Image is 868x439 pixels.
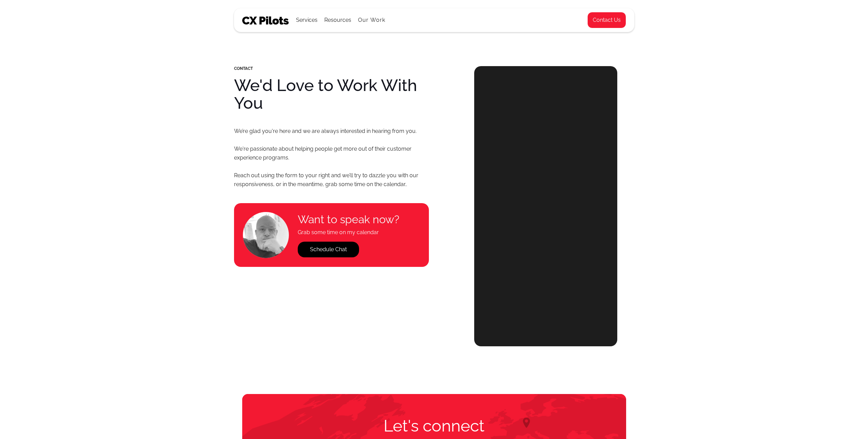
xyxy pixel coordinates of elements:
[347,416,521,435] h2: Let's connect
[358,17,386,23] a: Our Work
[298,242,359,257] a: Schedule Chat
[296,9,317,32] div: Services
[296,15,317,25] div: Services
[495,87,597,326] iframe: Form 1
[324,15,351,25] div: Resources
[587,12,626,28] a: Contact Us
[298,213,399,226] h4: Want to speak now?
[234,127,429,189] p: We’re glad you're here and we are always interested in hearing from you. We're passionate about h...
[234,66,429,71] div: CONTACT
[298,228,399,237] h4: Grab some time on my calendar
[324,9,351,32] div: Resources
[234,76,429,112] h1: We'd Love to Work With You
